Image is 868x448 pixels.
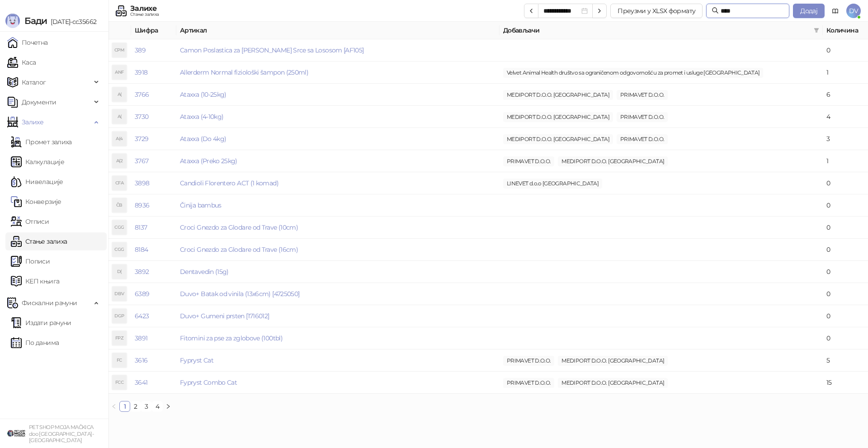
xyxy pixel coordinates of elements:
[112,65,127,80] div: ANF
[130,5,159,12] div: Залихе
[111,404,117,409] span: left
[163,401,174,412] button: right
[112,353,127,368] div: FC
[180,68,308,76] a: Allerderm Normal fiziološki šampon (250ml)
[112,287,127,301] div: DBV
[823,217,868,239] td: 0
[11,173,63,191] a: Нивелације
[617,90,668,100] span: PRIMAVET D.O.O.
[500,22,823,39] th: Добављачи
[47,18,96,26] span: [DATE]-cc35662
[135,378,147,387] a: 3641
[152,401,162,411] a: 4
[135,135,148,143] a: 3729
[135,245,148,254] a: 8184
[112,43,127,57] div: CPM
[823,194,868,217] td: 0
[176,39,500,61] td: Camon Poslastica za Mačke Srce sa Lososom [AF105]
[135,201,149,209] a: 8936
[610,4,703,18] button: Преузми у XLSX формату
[112,220,127,235] div: CGG
[823,349,868,372] td: 5
[503,179,602,189] span: LINEVET d.o.o [GEOGRAPHIC_DATA]
[823,172,868,194] td: 0
[135,46,146,54] a: 389
[180,312,269,320] a: Duvo+ Gumeni prsten [1716012]
[558,378,668,388] span: MEDIPORT D.O.O. [GEOGRAPHIC_DATA]
[503,68,763,78] span: Velvet Animal Health društvo sa ograničenom odgovornošću za promet i usluge [GEOGRAPHIC_DATA]
[112,309,127,323] div: DGP
[135,312,149,320] a: 6423
[823,327,868,349] td: 0
[180,113,223,121] a: Ataxxa (4-10kg)
[11,252,50,270] a: Пописи
[7,53,36,71] a: Каса
[11,314,71,332] a: Издати рачуни
[823,84,868,106] td: 6
[11,334,59,352] a: По данима
[135,223,147,231] a: 8137
[503,156,554,166] span: PRIMAVET D.O.O.
[135,334,147,342] a: 3891
[176,194,500,217] td: Činija bambus
[176,239,500,261] td: Croci Gnezdo za Glodare od Trave (16cm)
[176,84,500,106] td: Ataxxa (10-25kg)
[180,268,229,276] a: Dentavedin (15g)
[617,112,668,122] span: PRIMAVET D.O.O.
[176,150,500,172] td: Ataxxa (Preko 25kg)
[503,25,810,35] span: Добављачи
[131,22,176,39] th: Шифра
[180,356,213,364] a: Fypryst Cat
[22,73,46,91] span: Каталог
[131,401,141,411] a: 2
[823,61,868,84] td: 1
[24,15,47,26] span: Бади
[823,39,868,61] td: 0
[22,113,43,131] span: Залихе
[828,4,843,18] a: Документација
[800,7,817,15] span: Додај
[180,135,226,143] a: Ataxxa (Do 4kg)
[135,68,147,76] a: 3918
[108,401,119,412] li: Претходна страна
[503,378,554,388] span: PRIMAVET D.O.O.
[823,239,868,261] td: 0
[135,157,148,165] a: 3767
[135,290,149,298] a: 6389
[176,22,500,39] th: Артикал
[130,12,159,17] div: Стање залиха
[823,106,868,128] td: 4
[617,134,668,144] span: PRIMAVET D.O.O.
[135,113,148,121] a: 3730
[176,172,500,194] td: Candioli Florentero ACT (1 komad)
[180,201,222,209] a: Činija bambus
[141,401,152,412] li: 3
[846,4,861,18] span: DV
[176,372,500,394] td: Fypryst Combo Cat
[112,198,127,212] div: ČB
[176,349,500,372] td: Fypryst Cat
[7,33,48,52] a: Почетна
[180,334,283,342] a: Fitomini za pse za zglobove (100tbl)
[176,305,500,327] td: Duvo+ Gumeni prsten [1716012]
[823,283,868,305] td: 0
[814,28,819,33] span: filter
[29,424,94,443] small: PET SHOP MOJA MAČKICA doo [GEOGRAPHIC_DATA]-[GEOGRAPHIC_DATA]
[108,401,119,412] button: left
[120,401,130,411] a: 1
[176,327,500,349] td: Fitomini za pse za zglobove (100tbl)
[558,156,668,166] span: MEDIPORT D.O.O. [GEOGRAPHIC_DATA]
[503,112,613,122] span: MEDIPORT D.O.O. [GEOGRAPHIC_DATA]
[112,109,127,124] div: A(
[112,132,127,146] div: A(4
[22,93,56,111] span: Документи
[823,372,868,394] td: 15
[5,14,20,28] img: Logo
[11,272,59,290] a: КЕП књига
[163,401,174,412] li: Следећа страна
[180,378,237,387] a: Fypryst Combo Cat
[823,150,868,172] td: 1
[558,356,668,366] span: MEDIPORT D.O.O. [GEOGRAPHIC_DATA]
[142,401,151,411] a: 3
[180,223,298,231] a: Croci Gnezdo za Glodare od Trave (10cm)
